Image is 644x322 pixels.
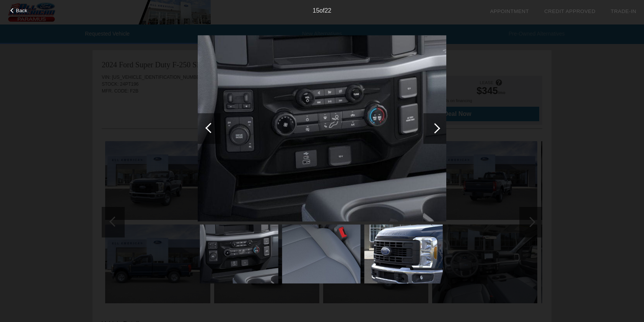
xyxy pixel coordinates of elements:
[200,224,278,283] img: 15.jpg
[544,8,595,14] a: Credit Approved
[490,8,529,14] a: Appointment
[325,7,332,14] span: 22
[282,224,361,283] img: 16.jpg
[313,7,320,14] span: 15
[364,224,443,283] img: 17.jpg
[198,35,446,222] img: 15.jpg
[611,8,636,14] a: Trade-In
[16,8,28,13] span: Back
